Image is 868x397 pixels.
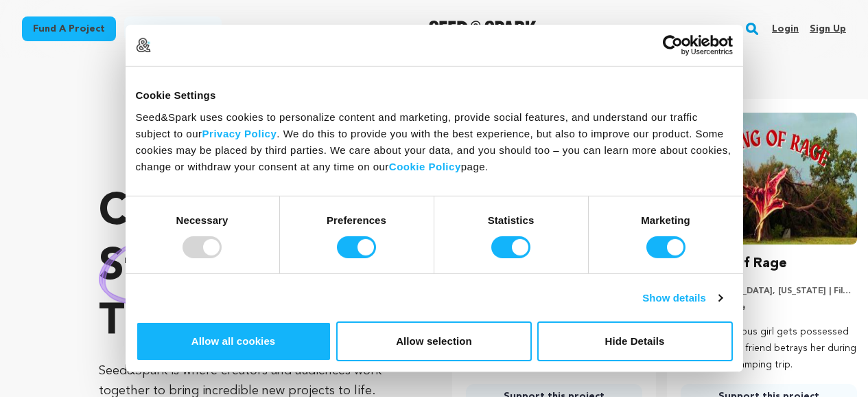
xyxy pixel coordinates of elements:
img: logo [136,38,151,53]
img: hand sketched image [99,231,244,306]
a: Login [772,18,799,40]
a: Usercentrics Cookiebot - opens in a new window [613,35,733,56]
strong: Preferences [327,214,386,225]
button: Allow selection [336,321,532,361]
p: Horror, Nature [681,302,857,313]
a: Privacy Policy [202,127,277,139]
a: Sign up [810,18,846,40]
button: Allow all cookies [136,321,331,361]
a: Start a project [124,16,222,41]
div: Cookie Settings [136,87,733,104]
p: A shy indigenous girl gets possessed after her best friend betrays her during their annual campin... [681,324,857,373]
p: [GEOGRAPHIC_DATA], [US_STATE] | Film Short [681,286,857,297]
a: Fund a project [22,16,116,41]
p: Crowdfunding that . [99,185,397,350]
div: Seed&Spark uses cookies to personalize content and marketing, provide social features, and unders... [136,109,733,174]
strong: Marketing [641,214,690,225]
a: Seed&Spark Homepage [429,21,537,37]
a: Show details [642,290,722,306]
a: Cookie Policy [389,160,461,172]
img: Seed&Spark Logo Dark Mode [429,21,537,37]
strong: Statistics [488,214,535,225]
strong: Necessary [176,214,228,225]
img: Coming of Rage image [681,113,857,245]
button: Hide Details [537,321,733,361]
